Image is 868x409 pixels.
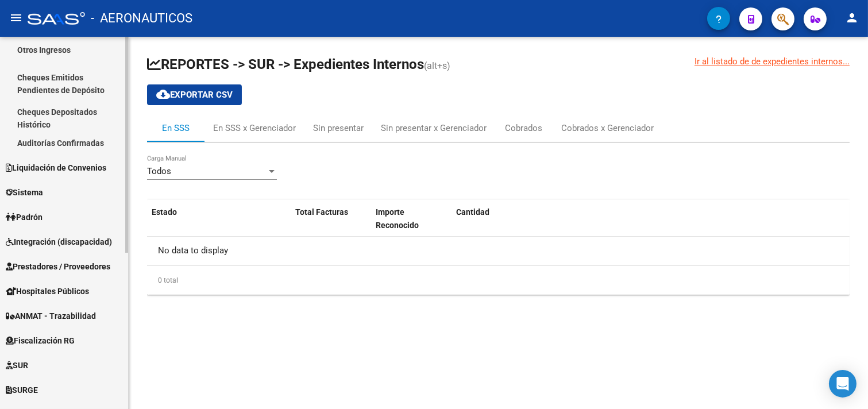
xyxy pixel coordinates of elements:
[6,310,96,322] span: ANMAT - Trazabilidad
[381,122,487,134] div: Sin presentar x Gerenciador
[156,90,233,100] span: Exportar CSV
[91,6,192,31] span: - AERONAUTICOS
[156,87,170,101] mat-icon: cloud_download
[147,266,850,295] div: 0 total
[456,207,489,217] span: Cantidad
[6,359,28,372] span: SUR
[147,84,242,105] button: Exportar CSV
[6,334,75,347] span: Fiscalización RG
[152,207,177,217] span: Estado
[376,207,419,230] span: Importe Reconocido
[6,211,43,223] span: Padrón
[695,55,850,68] a: Ir al listado de de expedientes internos...
[845,11,859,25] mat-icon: person
[295,207,348,217] span: Total Facturas
[829,370,857,398] div: Open Intercom Messenger
[313,122,364,134] div: Sin presentar
[6,285,89,298] span: Hospitales Públicos
[6,161,106,174] span: Liquidación de Convenios
[147,166,171,176] span: Todos
[213,122,296,134] div: En SSS x Gerenciador
[506,122,543,134] div: Cobrados
[147,56,424,72] span: REPORTES -> SUR -> Expedientes Internos
[147,200,291,238] datatable-header-cell: Estado
[6,186,43,199] span: Sistema
[162,122,190,134] div: En SSS
[6,260,110,273] span: Prestadores / Proveedores
[147,237,850,265] div: No data to display
[371,200,452,238] datatable-header-cell: Importe Reconocido
[6,236,112,248] span: Integración (discapacidad)
[424,60,450,71] span: (alt+s)
[6,384,38,396] span: SURGE
[9,11,23,25] mat-icon: menu
[452,200,850,238] datatable-header-cell: Cantidad
[561,122,654,134] div: Cobrados x Gerenciador
[291,200,371,238] datatable-header-cell: Total Facturas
